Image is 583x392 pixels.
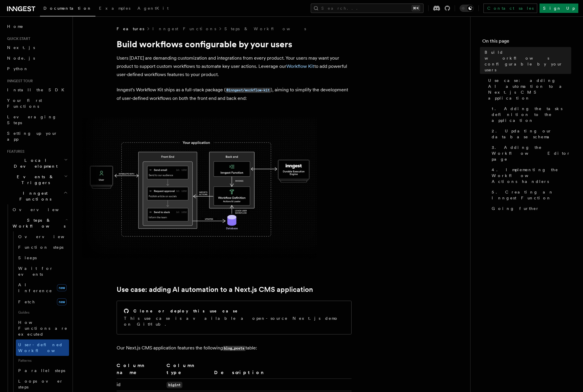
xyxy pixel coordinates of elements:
a: Python [5,63,69,74]
span: Going further [492,206,539,211]
span: Quick start [5,36,30,41]
td: id [117,378,164,391]
span: How Functions are executed [18,320,68,337]
p: Inngest's Workflow Kit ships as a full-stack package ( ), aiming to simplify the development of u... [117,86,352,102]
span: Features [5,149,24,154]
span: Function steps [18,245,63,250]
a: Documentation [40,2,95,16]
p: Our Next.js CMS application features the following table: [117,344,352,352]
code: bigint [167,382,182,388]
span: Documentation [43,6,92,11]
span: Patterns [16,356,69,365]
button: Search...⌘K [311,4,424,13]
span: new [57,284,67,291]
a: 1. Adding the tasks definition to the application [489,103,571,126]
span: 2. Updating our database schema [492,128,571,140]
th: Column type [164,362,211,379]
a: Sleeps [16,253,69,263]
a: 2. Updating our database schema [489,126,571,142]
span: Events & Triggers [5,174,64,186]
a: AI Inferencenew [16,280,69,296]
span: 1. Adding the tasks definition to the application [492,106,571,123]
span: Parallel steps [18,368,65,373]
span: Examples [99,6,130,11]
a: AgentKit [134,2,172,16]
p: This use case is available a open-source Next.js demo on GitHub. [124,315,344,327]
a: Steps & Workflows [224,26,306,32]
a: How Functions are executed [16,317,69,339]
span: Inngest Functions [5,190,63,202]
a: Parallel steps [16,365,69,376]
a: 5. Creating an Inngest Function [489,187,571,203]
a: Next.js [5,42,69,53]
a: Overview [16,231,69,242]
code: blog_posts [223,346,246,351]
a: Build workflows configurable by your users [482,47,571,75]
span: Install the SDK [7,88,68,92]
th: Column name [117,362,164,379]
span: AI Inference [18,282,52,293]
a: Use case: adding AI automation to a Next.js CMS application [117,285,313,294]
a: Setting up your app [5,128,69,144]
a: Inngest Functions [152,26,216,32]
a: Workflow Kit [286,63,314,69]
span: Fetch [18,300,35,304]
span: Wait for events [18,266,53,277]
th: Description [212,362,352,379]
a: Going further [489,203,571,214]
h1: Build workflows configurable by your users [117,39,352,49]
span: Steps & Workflows [10,217,65,229]
span: User-defined Workflows [18,342,71,353]
a: Fetchnew [16,296,69,308]
button: Events & Triggers [5,171,69,188]
button: Inngest Functions [5,188,69,204]
button: Steps & Workflows [10,215,69,231]
a: Wait for events [16,263,69,280]
a: User-defined Workflows [16,339,69,356]
span: 4. Implementing the Workflow Actions handlers [492,167,571,184]
a: @inngest/workflow-kit [226,87,271,92]
a: Home [5,21,69,32]
span: Python [7,66,28,71]
p: Users [DATE] are demanding customization and integrations from every product. Your users may want... [117,54,352,79]
a: Clone or deploy this use caseThis use case is available a open-source Next.js demo on GitHub. [117,301,352,334]
span: new [57,298,67,305]
a: 3. Adding the Workflow Editor page [489,142,571,164]
a: Leveraging Steps [5,112,69,128]
a: Function steps [16,242,69,253]
a: 4. Implementing the Workflow Actions handlers [489,164,571,187]
a: Install the SDK [5,85,69,95]
span: Features [117,26,144,32]
a: Node.js [5,53,69,63]
button: Local Development [5,155,69,171]
a: Overview [10,204,69,215]
span: Leveraging Steps [7,115,57,125]
span: Overview [18,234,79,239]
a: Contact sales [483,4,537,13]
span: Build workflows configurable by your users [485,49,571,73]
code: @inngest/workflow-kit [226,88,271,93]
span: Node.js [7,56,35,60]
span: Sleeps [18,255,37,260]
span: 3. Adding the Workflow Editor page [492,144,571,162]
span: AgentKit [137,6,169,11]
h2: Clone or deploy this use case [133,308,238,314]
span: 5. Creating an Inngest Function [492,189,571,201]
span: Guides [16,308,69,317]
a: Sign Up [540,4,578,13]
span: Local Development [5,157,64,169]
span: Inngest tour [5,79,33,83]
a: Use case: adding AI automation to a Next.js CMS application [486,75,571,103]
span: Use case: adding AI automation to a Next.js CMS application [488,78,571,101]
a: Examples [95,2,134,16]
span: Loops over steps [18,379,63,389]
a: Your first Functions [5,95,69,112]
h4: On this page [482,38,571,47]
kbd: ⌘K [412,5,420,11]
span: Next.js [7,45,35,50]
span: Home [7,23,23,29]
img: The Workflow Kit provides a Workflow Engine to compose workflow actions on the back end and a set... [82,118,317,258]
span: Overview [13,207,73,212]
span: Your first Functions [7,98,42,109]
span: Setting up your app [7,131,58,142]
